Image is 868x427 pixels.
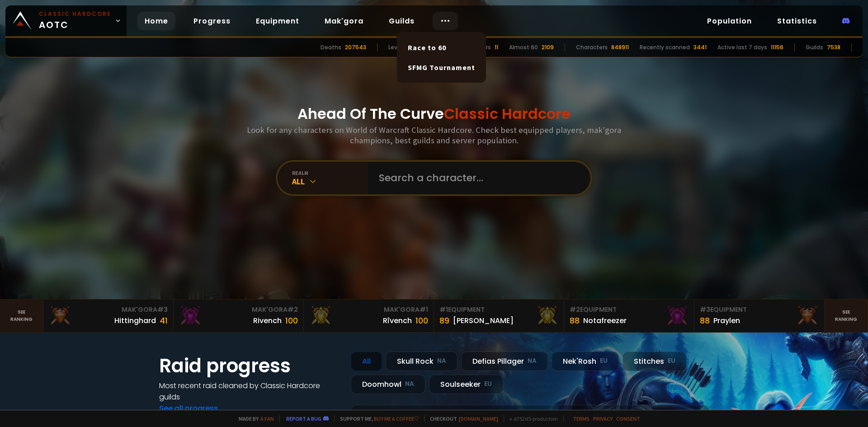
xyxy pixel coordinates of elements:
[459,415,498,422] a: [DOMAIN_NAME]
[402,38,481,57] a: Race to 60
[453,315,514,326] div: [PERSON_NAME]
[444,103,571,124] span: Classic Hardcore
[334,415,419,422] span: Support me,
[304,300,434,332] a: Mak'Gora#1Rîvench100
[564,300,694,332] a: #2Equipment88Notafreezer
[495,43,498,52] div: 11
[429,375,503,394] div: Soulseeker
[528,357,537,366] small: NA
[583,315,627,326] div: Notafreezer
[713,315,740,326] div: Praylen
[373,162,580,194] input: Search a character...
[405,380,414,389] small: NA
[573,415,590,422] a: Terms
[159,352,340,380] h1: Raid progress
[484,380,492,389] small: EU
[640,43,690,52] div: Recently scanned
[570,305,580,314] span: # 2
[623,352,687,371] div: Stitches
[827,43,840,52] div: 7538
[700,314,710,327] div: 88
[552,352,619,371] div: Nek'Rosh
[179,305,298,314] div: Mak'Gora
[700,305,819,314] div: Equipment
[159,380,340,403] h4: Most recent raid cleaned by Classic Hardcore guilds
[49,305,168,314] div: Mak'Gora
[174,300,304,332] a: Mak'Gora#2Rivench100
[542,43,554,52] div: 2109
[717,43,767,52] div: Active last 7 days
[388,43,411,52] div: Level 60
[771,43,783,52] div: 11156
[415,314,428,327] div: 100
[249,12,307,30] a: Equipment
[345,43,366,52] div: 207543
[461,352,548,371] div: Defias Pillager
[39,10,111,32] span: AOTC
[770,12,824,30] a: Statistics
[351,375,425,394] div: Doomhowl
[114,315,156,326] div: Hittinghard
[437,357,446,366] small: NA
[825,300,868,332] a: Seeranking
[694,300,825,332] a: #3Equipment88Praylen
[504,415,558,422] span: v. d752d5 - production
[39,10,111,18] small: Classic Hardcore
[321,43,341,52] div: Deaths
[160,314,168,327] div: 41
[668,357,675,366] small: EU
[576,43,608,52] div: Characters
[570,314,580,327] div: 88
[593,415,613,422] a: Privacy
[260,415,274,422] a: a fan
[570,305,689,314] div: Equipment
[288,305,298,314] span: # 2
[806,43,823,52] div: Guilds
[616,415,640,422] a: Consent
[383,315,412,326] div: Rîvench
[439,305,448,314] span: # 1
[439,314,449,327] div: 89
[439,305,558,314] div: Equipment
[402,57,481,77] a: SFMG Tournament
[700,305,710,314] span: # 3
[233,415,274,422] span: Made by
[157,305,168,314] span: # 3
[374,415,419,422] a: Buy me a coffee
[424,415,498,422] span: Checkout
[186,12,238,30] a: Progress
[382,12,422,30] a: Guilds
[600,357,608,366] small: EU
[253,315,282,326] div: Rivench
[286,415,321,422] a: Report a bug
[243,125,625,145] h3: Look for any characters on World of Warcraft Classic Hardcore. Check best equipped players, mak'g...
[285,314,298,327] div: 100
[317,12,371,30] a: Mak'gora
[509,43,538,52] div: Almost 60
[137,12,175,30] a: Home
[309,305,428,314] div: Mak'Gora
[420,305,428,314] span: # 1
[159,403,218,413] a: See all progress
[297,103,571,125] h1: Ahead Of The Curve
[611,43,629,52] div: 848911
[351,352,382,371] div: All
[434,300,564,332] a: #1Equipment89[PERSON_NAME]
[292,176,368,187] div: All
[700,12,759,30] a: Population
[292,169,368,176] div: realm
[693,43,707,52] div: 3441
[43,300,174,332] a: Mak'Gora#3Hittinghard41
[5,5,127,36] a: Classic HardcoreAOTC
[386,352,458,371] div: Skull Rock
